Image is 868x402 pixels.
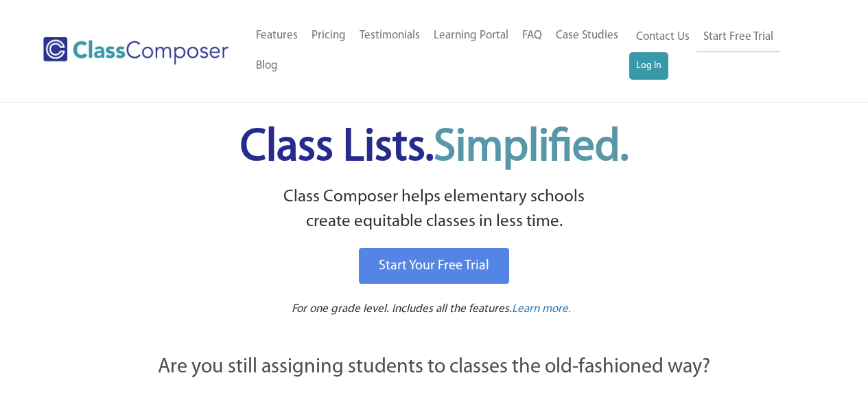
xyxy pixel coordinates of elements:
[512,301,571,318] a: Learn more.
[353,21,427,51] a: Testimonials
[43,37,228,65] img: Class Composer
[434,126,629,170] span: Simplified.
[240,126,629,170] span: Class Lists.
[249,21,629,81] nav: Header Menu
[549,21,625,51] a: Case Studies
[512,303,571,315] span: Learn more.
[629,22,814,80] nav: Header Menu
[84,353,784,383] p: Are you still assigning students to classes the old-fashioned way?
[515,21,549,51] a: FAQ
[292,303,512,315] span: For one grade level. Includes all the features.
[696,22,780,53] a: Start Free Trial
[359,248,509,284] a: Start Your Free Trial
[629,22,696,52] a: Contact Us
[629,52,668,80] a: Log In
[249,51,285,81] a: Blog
[249,21,305,51] a: Features
[427,21,515,51] a: Learning Portal
[82,185,786,235] p: Class Composer helps elementary schools create equitable classes in less time.
[305,21,353,51] a: Pricing
[379,259,489,273] span: Start Your Free Trial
